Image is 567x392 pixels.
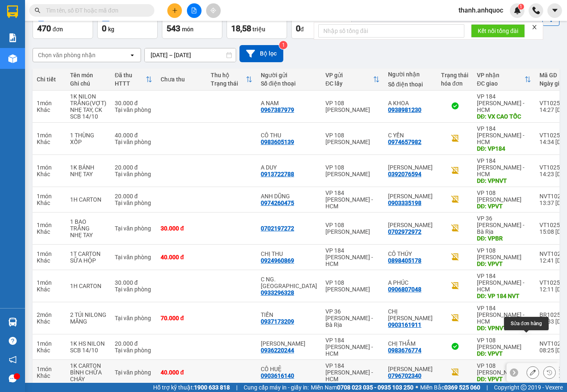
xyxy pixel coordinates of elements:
div: Khác [37,286,62,293]
span: kg [108,26,114,33]
th: Toggle SortBy [473,68,535,91]
div: CÔ THÚY [388,250,433,257]
div: ANH MINH [388,222,433,228]
div: VP 108 [PERSON_NAME] [477,337,531,350]
div: Khác [37,200,62,206]
div: 0903335198 [388,200,421,206]
div: VP 108 [PERSON_NAME] [325,279,380,293]
div: ĐC lấy [325,80,373,87]
div: BÌNH CHỮA CHÁY [70,369,106,382]
button: aim [206,3,221,18]
span: Kết nối tổng đài [478,26,518,35]
button: file-add [187,3,202,18]
div: VP 36 [PERSON_NAME] - Bà Rịa [477,215,531,235]
div: ANH BẢO [261,340,317,347]
div: Trạng thái [211,80,246,87]
div: DĐ: VP184 [477,145,531,152]
div: DĐ: VP 184 NVT [477,293,531,299]
span: đơn [53,26,63,33]
div: 0906807048 [388,286,421,293]
div: A NAM [261,100,317,106]
div: 2 TÚI NILONG MĂNG [70,311,106,325]
div: 30.000 đ [161,225,202,232]
div: 1K BÁNH [70,164,106,171]
div: 1 món [37,100,62,106]
div: DĐ: VPVT [477,260,531,267]
div: Tại văn phòng [115,106,152,113]
div: Đã thu [115,72,146,78]
div: Khác [37,228,62,235]
span: 543 [166,23,180,33]
div: VP 108 [PERSON_NAME] [477,247,531,260]
div: ANH LUÂN [388,193,433,200]
div: CHỊ TRANG [388,308,433,321]
div: 0936220244 [261,347,294,354]
span: caret-down [551,7,559,14]
div: VP 184 [PERSON_NAME] - HCM [477,157,531,177]
div: VP gửi [325,72,373,78]
span: Cung cấp máy in - giấy in: [244,383,309,392]
span: message [9,374,17,382]
div: 0796702340 [388,372,421,379]
img: phone-icon [532,7,540,14]
div: 40.000 đ [161,254,202,260]
button: caret-down [547,3,562,18]
span: triệu [252,26,265,33]
div: CHỊ THU [261,250,317,257]
span: thanh.anhquoc [452,5,510,15]
div: DĐ: VPNVT [477,177,531,184]
input: Tìm tên, số ĐT hoặc mã đơn [46,6,144,15]
div: 1 món [37,193,62,200]
div: Tại văn phòng [115,315,152,321]
div: VP 108 [PERSON_NAME] [477,362,531,376]
div: Khác [37,106,62,113]
input: Select a date range. [145,48,236,62]
div: 1 món [37,340,62,347]
div: 30.000 đ [115,279,152,286]
div: 0702197272 [261,225,294,232]
div: VP 108 [PERSON_NAME] [325,164,380,177]
div: Số điện thoại [388,81,433,88]
span: Miền Nam [311,383,413,392]
div: DĐ: VPVT [477,350,531,357]
div: 0933296328 [261,289,294,296]
div: 0702972972 [388,228,421,235]
div: 20.000 đ [115,164,152,171]
th: Toggle SortBy [111,68,156,91]
img: warehouse-icon [8,54,17,63]
div: 0983605139 [261,139,294,145]
span: close [532,24,537,30]
span: file-add [191,8,197,13]
span: món [182,26,194,33]
span: plus [172,8,178,13]
div: VP 36 [PERSON_NAME] - Bà Rịa [325,308,380,328]
div: 1H CARTON [70,283,106,289]
div: VP 184 [PERSON_NAME] - HCM [325,337,380,357]
button: Kết nối tổng đài [471,24,525,38]
div: VP nhận [477,72,524,78]
span: 0 [102,23,106,33]
div: 0898405178 [388,257,421,264]
div: Khác [37,372,62,379]
div: 0983676774 [388,347,421,354]
div: Trạng thái [441,72,469,78]
div: CÔ THU [261,132,317,139]
div: DĐ: VPNVT [477,325,531,331]
div: Chưa thu [161,76,202,83]
div: 30.000 đ [115,100,152,106]
div: 1 BAO TRẮNG [70,218,106,232]
div: hóa đơn [441,80,469,87]
div: 1K CARTON [70,362,106,369]
svg: open [129,52,136,58]
input: Nhập số tổng đài [318,24,464,38]
div: 0913722788 [261,171,294,177]
sup: 1 [279,41,287,49]
button: Bộ lọc [239,45,283,62]
div: 1 món [37,132,62,139]
div: ANH BẢO [388,366,433,372]
span: search [35,8,40,13]
div: Sửa đơn hàng [527,366,539,379]
div: 1 món [37,366,62,372]
div: 40.000 đ [115,132,152,139]
div: 0392076594 [388,171,421,177]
